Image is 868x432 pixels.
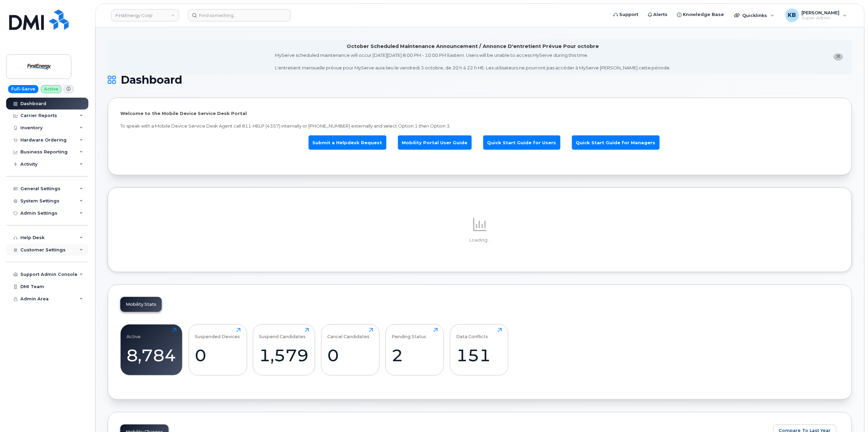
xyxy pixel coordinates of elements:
a: Active8,784 [127,328,176,371]
div: Suspend Candidates [259,328,306,339]
p: Loading... [120,237,839,243]
div: 0 [195,345,241,365]
div: Data Conflicts [456,328,488,339]
div: Pending Status [392,328,427,339]
a: Submit a Helpdesk Request [309,135,386,150]
div: Active [127,328,141,339]
div: 0 [327,345,373,365]
button: close notification [834,53,843,61]
div: 8,784 [127,345,176,365]
div: 1,579 [259,345,309,365]
div: October Scheduled Maintenance Announcement / Annonce D'entretient Prévue Pour octobre [347,43,599,50]
a: Quick Start Guide for Managers [572,135,660,150]
a: Suspended Devices0 [195,328,241,371]
a: Suspend Candidates1,579 [259,328,309,371]
a: Pending Status2 [392,328,438,371]
div: Cancel Candidates [327,328,369,339]
div: Suspended Devices [195,328,240,339]
div: 2 [392,345,438,365]
a: Data Conflicts151 [456,328,502,371]
p: Welcome to the Mobile Device Service Desk Portal [120,110,839,117]
div: MyServe scheduled maintenance will occur [DATE][DATE] 8:00 PM - 10:00 PM Eastern. Users will be u... [275,52,671,71]
div: 151 [456,345,502,365]
a: Quick Start Guide for Users [483,135,560,150]
a: Mobility Portal User Guide [398,135,472,150]
a: Cancel Candidates0 [327,328,373,371]
span: Dashboard [121,75,182,85]
iframe: Messenger Launcher [838,402,863,427]
p: To speak with a Mobile Device Service Desk Agent call 811-HELP (4357) internally or [PHONE_NUMBER... [120,123,839,129]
